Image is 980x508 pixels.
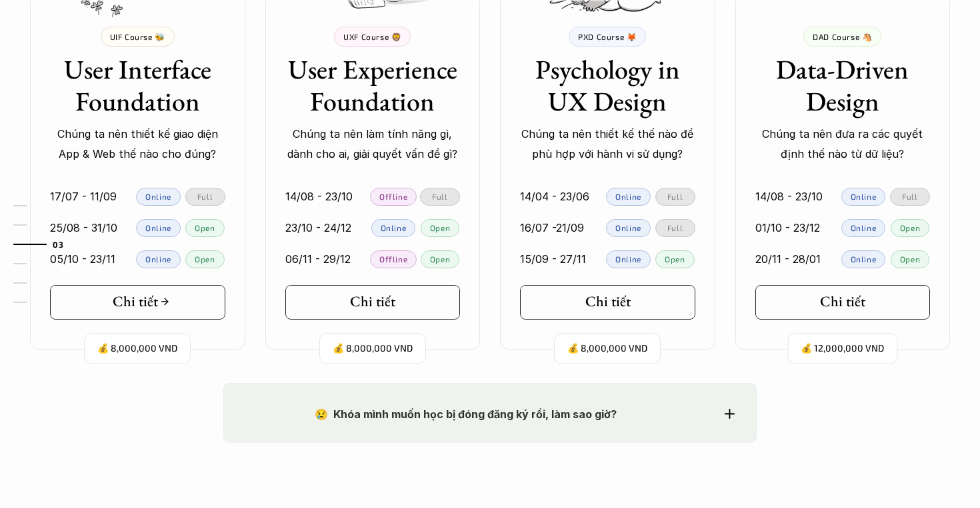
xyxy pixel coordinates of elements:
p: 20/11 - 28/01 [755,249,821,269]
p: Online [145,192,171,201]
p: Online [145,223,171,232]
p: 01/10 - 23/12 [755,218,820,238]
p: Chúng ta nên thiết kế thế nào để phù hợp với hành vi sử dụng? [520,124,695,164]
p: Online [615,254,641,264]
p: Open [430,254,450,264]
p: 15/09 - 27/11 [520,249,586,269]
a: Chi tiết [755,285,931,320]
p: Online [615,223,641,232]
a: Chi tiết [285,285,461,320]
a: Chi tiết [520,285,695,320]
p: 14/04 - 23/06 [520,186,589,206]
p: Open [430,223,450,232]
p: 06/11 - 29/12 [285,249,351,269]
h3: Data-Driven Design [755,53,931,117]
p: 14/08 - 23/10 [285,186,353,206]
p: Full [902,192,917,201]
p: Full [432,192,447,201]
p: Online [615,192,641,201]
p: UIF Course 🐝 [110,32,165,41]
p: 💰 8,000,000 VND [97,340,177,358]
p: 23/10 - 24/12 [285,218,351,238]
strong: 03 [53,240,63,249]
p: Full [667,192,683,201]
p: Full [667,223,683,232]
p: Online [381,223,407,232]
p: Open [195,254,215,264]
p: Open [900,223,920,232]
h5: Chi tiết [350,293,395,310]
p: Online [851,192,877,201]
p: DAD Course 🐴 [813,32,872,41]
p: 💰 8,000,000 VND [333,340,413,358]
p: 14/08 - 23/10 [755,186,823,206]
p: Chúng ta nên đưa ra các quyết định thế nào từ dữ liệu? [755,124,931,164]
p: Online [851,223,877,232]
p: Offline [379,192,407,201]
a: 03 [13,236,77,252]
p: Online [851,254,877,264]
a: Chi tiết [50,285,225,320]
p: Open [665,254,685,264]
p: UXF Course 🦁 [343,32,401,41]
p: Open [195,223,215,232]
p: Chúng ta nên làm tính năng gì, dành cho ai, giải quyết vấn đề gì? [285,124,461,164]
h5: Chi tiết [585,293,631,310]
h5: Chi tiết [113,293,158,310]
h3: Psychology in UX Design [520,53,695,117]
h3: User Interface Foundation [50,53,225,117]
p: 💰 8,000,000 VND [567,340,647,358]
p: Online [145,254,171,264]
p: Open [900,254,920,264]
p: Offline [379,254,407,264]
p: Chúng ta nên thiết kế giao diện App & Web thế nào cho đúng? [50,124,225,164]
p: 💰 12,000,000 VND [801,340,884,358]
h5: Chi tiết [820,293,865,310]
p: Full [197,192,213,201]
p: 16/07 -21/09 [520,218,584,238]
strong: 😢 Khóa mình muốn học bị đóng đăng ký rồi, làm sao giờ? [315,407,617,421]
h3: User Experience Foundation [285,53,461,117]
p: PXD Course 🦊 [578,32,637,41]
